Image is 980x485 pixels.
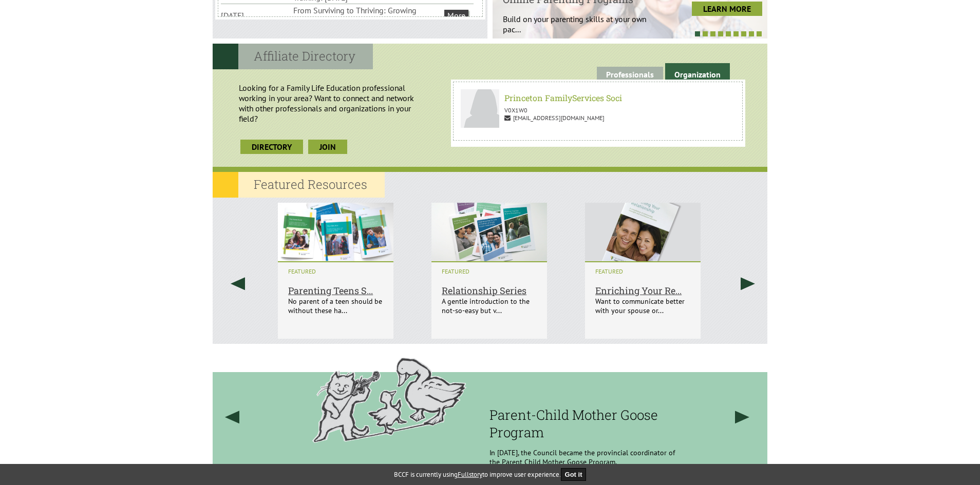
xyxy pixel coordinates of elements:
a: Princeton FamilyServices Soci Jenny Pedwell Princeton FamilyServices Soci V0X1W0 [EMAIL_ADDRESS][... [456,84,740,138]
p: Looking for a Family Life Education professional working in your area? Want to connect and networ... [218,77,446,129]
i: FEATURED [288,267,383,275]
h6: Princeton FamilyServices Soci [464,92,731,103]
p: V0X1W0 [461,106,734,114]
li: From Surviving to Thriving: Growing Resilience for Weathering Life's Storms [293,4,442,27]
i: FEATURED [442,267,537,275]
p: Want to communicate better with your spouse or... [595,297,690,315]
img: History Filler Image [288,344,485,453]
a: Relationship Series [442,262,537,297]
a: Enriching Your Re... [595,262,690,297]
img: Princeton FamilyServices Soci Jenny Pedwell [461,89,499,128]
a: More [444,10,468,21]
i: FEATURED [595,267,690,275]
a: Professionals [597,67,663,83]
img: Parenting Teens Series [278,198,393,261]
span: [EMAIL_ADDRESS][DOMAIN_NAME] [504,114,605,122]
h3: Parent-Child Mother Goose Program [489,406,676,441]
button: Got it [561,468,587,481]
a: Directory [240,140,303,154]
h2: Affiliate Directory [213,44,373,69]
a: Parenting Teens S... [288,262,383,297]
p: A gentle introduction to the not-so-easy but v... [442,297,537,315]
img: Enriching Your Relationship [585,198,701,261]
p: Build on your parenting skills at your own pac... [503,14,656,34]
a: Organization [665,63,730,83]
h2: Featured Resources [213,172,385,198]
a: Fullstory [458,470,482,479]
a: LEARN MORE [692,2,762,16]
li: [DATE] [221,9,291,22]
img: Relationship Series [431,198,547,261]
p: In [DATE], the Council became the provincial coordinator of the Parent Child Mother Goose Program. [489,448,676,467]
p: No parent of a teen should be without these ha... [288,297,383,315]
a: join [308,140,347,154]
